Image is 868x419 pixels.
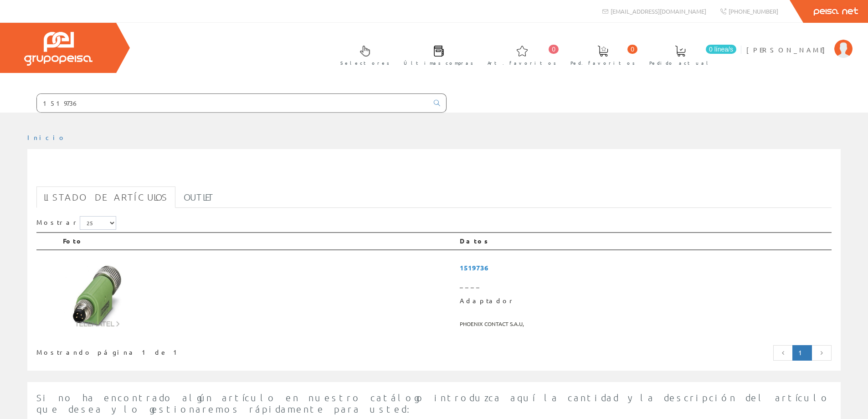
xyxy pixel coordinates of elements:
a: Inicio [27,133,66,141]
label: Mostrar [36,216,116,230]
span: ____ [460,276,828,293]
span: 0 [549,45,559,54]
span: [PHONE_NUMBER] [729,7,778,15]
span: Art. favoritos [488,58,556,67]
span: Últimas compras [404,58,473,67]
img: Foto artículo Adaptador (150x150) [63,259,131,328]
span: 0 [627,45,637,54]
th: Datos [456,233,832,250]
span: [EMAIL_ADDRESS][DOMAIN_NAME] [611,7,706,15]
a: Página actual [792,345,812,361]
select: Mostrar [80,216,116,230]
span: Adaptador [460,293,828,309]
a: Listado de artículos [36,186,175,208]
input: Buscar ... [37,94,428,112]
a: Selectores [331,38,394,71]
span: Pedido actual [649,58,711,67]
a: Últimas compras [395,38,478,71]
span: 0 línea/s [706,45,736,54]
a: 0 línea/s Pedido actual [640,38,739,71]
span: 1519736 [460,259,828,276]
div: Mostrando página 1 de 1 [36,344,360,357]
span: Ped. favoritos [570,58,635,67]
a: [PERSON_NAME] [746,38,853,47]
span: [PERSON_NAME] [746,45,830,54]
span: PHOENIX CONTACT S.A.U, [460,316,828,331]
span: Si no ha encontrado algún artículo en nuestro catálogo introduzca aquí la cantidad y la descripci... [36,392,830,414]
h1: 1519736 [36,164,832,182]
th: Foto [59,233,456,250]
a: Página anterior [773,345,793,361]
img: Grupo Peisa [24,32,92,66]
span: Selectores [340,58,390,67]
a: Página siguiente [812,345,832,361]
a: Outlet [176,186,221,208]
